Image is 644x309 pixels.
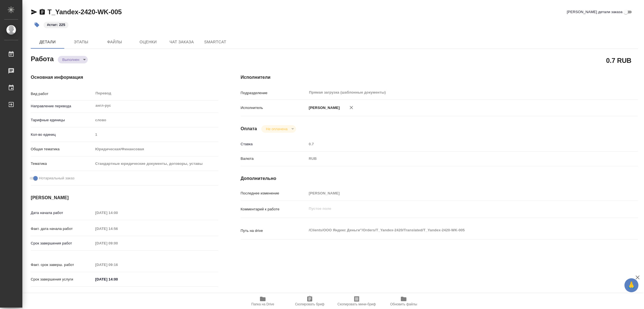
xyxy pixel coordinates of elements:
button: Скопировать бриф [286,293,333,309]
span: Скопировать бриф [295,302,324,306]
span: Нотариальный заказ [39,175,74,181]
p: Тематика [31,161,93,167]
h4: Основная информация [31,74,218,81]
button: Скопировать ссылку [39,9,46,15]
input: Пустое поле [93,209,142,217]
p: Комментарий к работе [241,206,307,212]
p: Дата начала работ [31,210,93,216]
h4: Дополнительно [241,175,638,182]
p: Валюта [241,156,307,161]
p: #стат: 225 [47,22,65,28]
span: Скопировать мини-бриф [337,302,376,306]
h2: 0.7 RUB [606,56,631,65]
h4: [PERSON_NAME] [31,194,218,201]
button: Добавить тэг [31,19,43,31]
div: RUB [307,154,605,163]
button: Папка на Drive [239,293,286,309]
h2: Работа [31,53,54,63]
div: Выполнен [261,125,296,133]
div: Выполнен [58,56,88,63]
p: Ставка [241,141,307,147]
div: слово [93,115,218,125]
span: [PERSON_NAME] детали заказа [567,9,622,15]
textarea: /Clients/ООО Яндекс Деньги"/Orders/T_Yandex-2420/Translated/T_Yandex-2420-WK-005 [307,225,605,235]
p: Общая тематика [31,146,93,152]
input: Пустое поле [93,130,218,139]
input: Пустое поле [93,261,142,269]
span: Обновить файлы [390,302,417,306]
button: Скопировать мини-бриф [333,293,380,309]
span: 🙏 [627,279,636,291]
p: Тарифные единицы [31,117,93,123]
button: Выполнен [61,57,81,62]
span: Детали [34,39,61,46]
p: Вид работ [31,91,93,97]
p: Кол-во единиц [31,132,93,137]
p: Исполнитель [241,105,307,111]
input: Пустое поле [307,140,605,148]
div: Стандартные юридические документы, договоры, уставы [93,159,218,168]
p: Подразделение [241,90,307,96]
a: T_Yandex-2420-WK-005 [48,8,122,16]
p: Направление перевода [31,103,93,109]
p: Факт. срок заверш. работ [31,262,93,268]
span: Папка на Drive [251,302,274,306]
div: Юридическая/Финансовая [93,144,218,154]
button: Не оплачена [264,127,289,131]
span: Этапы [68,39,94,46]
input: Пустое поле [307,189,605,197]
input: Пустое поле [93,239,142,247]
p: Последнее изменение [241,191,307,196]
h4: Исполнители [241,74,638,81]
h4: Оплата [241,125,257,132]
button: Удалить исполнителя [345,101,357,114]
input: Пустое поле [93,225,142,233]
p: Путь на drive [241,228,307,234]
span: стат: 225 [43,22,69,27]
p: Факт. дата начала работ [31,226,93,232]
button: Обновить файлы [380,293,427,309]
button: 🙏 [624,278,638,292]
input: ✎ Введи что-нибудь [93,275,142,283]
span: Чат заказа [168,39,195,46]
span: Оценки [135,39,162,46]
button: Скопировать ссылку для ЯМессенджера [31,9,37,15]
p: Срок завершения работ [31,241,93,246]
p: Срок завершения услуги [31,277,93,282]
span: Файлы [101,39,128,46]
span: SmartCat [202,39,229,46]
p: [PERSON_NAME] [307,105,340,111]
